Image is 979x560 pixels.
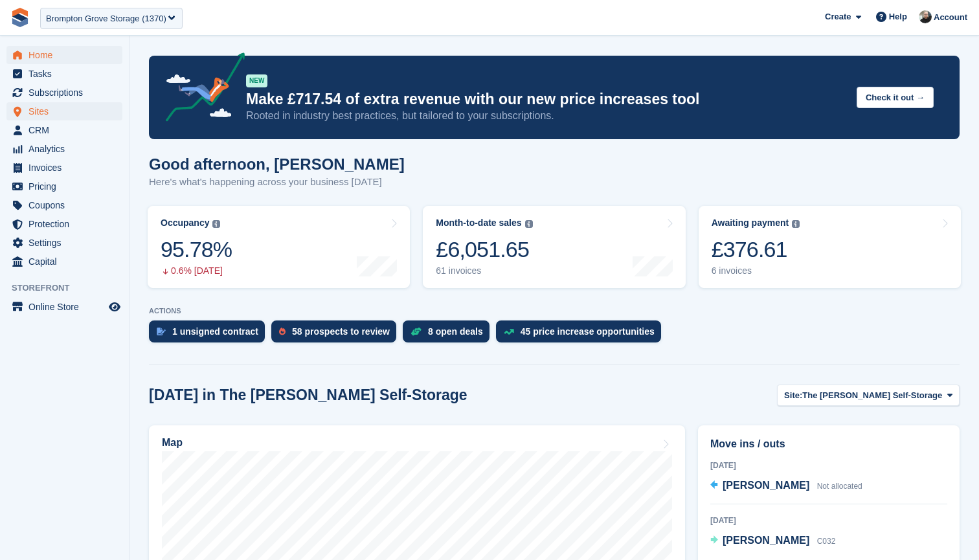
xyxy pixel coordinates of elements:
a: menu [6,140,122,158]
span: Online Store [28,298,106,316]
p: Here's what's happening across your business [DATE] [149,175,405,190]
a: Occupancy 95.78% 0.6% [DATE] [148,206,410,288]
a: menu [6,252,122,271]
a: 8 open deals [403,320,496,349]
p: ACTIONS [149,307,960,315]
a: Awaiting payment £376.61 6 invoices [699,206,961,288]
a: menu [6,159,122,177]
div: NEW [246,74,267,87]
img: price-adjustments-announcement-icon-8257ccfd72463d97f412b2fc003d46551f7dbcb40ab6d574587a9cd5c0d94... [155,52,245,126]
p: Make £717.54 of extra revenue with our new price increases tool [246,90,846,109]
a: menu [6,84,122,102]
span: Help [889,10,907,23]
span: Coupons [28,196,106,214]
a: Preview store [107,299,122,315]
div: 1 unsigned contract [172,326,258,337]
span: Home [28,46,106,64]
img: icon-info-grey-7440780725fd019a000dd9b08b2336e03edf1995a4989e88bcd33f0948082b44.svg [212,220,220,228]
img: Tom Huddleston [919,10,932,23]
span: Invoices [28,159,106,177]
a: 58 prospects to review [271,320,403,349]
div: Occupancy [161,218,209,229]
a: menu [6,65,122,83]
div: [DATE] [710,460,947,471]
span: Tasks [28,65,106,83]
h2: Move ins / outs [710,436,947,452]
a: 45 price increase opportunities [496,320,668,349]
span: Sites [28,102,106,120]
span: [PERSON_NAME] [723,480,809,491]
img: deal-1b604bf984904fb50ccaf53a9ad4b4a5d6e5aea283cecdc64d6e3604feb123c2.svg [411,327,422,336]
div: 45 price increase opportunities [521,326,655,337]
a: Month-to-date sales £6,051.65 61 invoices [423,206,685,288]
img: contract_signature_icon-13c848040528278c33f63329250d36e43548de30e8caae1d1a13099fd9432cc5.svg [157,328,166,335]
span: Not allocated [817,482,862,491]
h2: [DATE] in The [PERSON_NAME] Self-Storage [149,386,467,404]
button: Check it out → [857,87,934,108]
a: menu [6,298,122,316]
a: menu [6,215,122,233]
span: Storefront [12,282,129,295]
img: prospect-51fa495bee0391a8d652442698ab0144808aea92771e9ea1ae160a38d050c398.svg [279,328,286,335]
span: Subscriptions [28,84,106,102]
a: menu [6,121,122,139]
a: menu [6,177,122,196]
a: [PERSON_NAME] C032 [710,533,835,550]
p: Rooted in industry best practices, but tailored to your subscriptions. [246,109,846,123]
span: Capital [28,252,106,271]
a: menu [6,234,122,252]
div: 0.6% [DATE] [161,265,232,276]
div: Month-to-date sales [436,218,521,229]
div: Brompton Grove Storage (1370) [46,12,166,25]
span: The [PERSON_NAME] Self-Storage [802,389,942,402]
span: Protection [28,215,106,233]
span: C032 [817,537,836,546]
div: 6 invoices [712,265,800,276]
h1: Good afternoon, [PERSON_NAME] [149,155,405,173]
div: 8 open deals [428,326,483,337]
span: Create [825,10,851,23]
img: icon-info-grey-7440780725fd019a000dd9b08b2336e03edf1995a4989e88bcd33f0948082b44.svg [792,220,800,228]
span: Account [934,11,967,24]
div: 95.78% [161,236,232,263]
div: 61 invoices [436,265,532,276]
a: [PERSON_NAME] Not allocated [710,478,862,495]
h2: Map [162,437,183,449]
img: icon-info-grey-7440780725fd019a000dd9b08b2336e03edf1995a4989e88bcd33f0948082b44.svg [525,220,533,228]
span: Analytics [28,140,106,158]
a: menu [6,196,122,214]
span: Pricing [28,177,106,196]
img: price_increase_opportunities-93ffe204e8149a01c8c9dc8f82e8f89637d9d84a8eef4429ea346261dce0b2c0.svg [504,329,514,335]
div: [DATE] [710,515,947,526]
span: CRM [28,121,106,139]
div: £376.61 [712,236,800,263]
button: Site: The [PERSON_NAME] Self-Storage [777,385,960,406]
div: 58 prospects to review [292,326,390,337]
img: stora-icon-8386f47178a22dfd0bd8f6a31ec36ba5ce8667c1dd55bd0f319d3a0aa187defe.svg [10,8,30,27]
a: menu [6,46,122,64]
span: Settings [28,234,106,252]
a: menu [6,102,122,120]
span: Site: [784,389,802,402]
span: [PERSON_NAME] [723,535,809,546]
a: 1 unsigned contract [149,320,271,349]
div: £6,051.65 [436,236,532,263]
div: Awaiting payment [712,218,789,229]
